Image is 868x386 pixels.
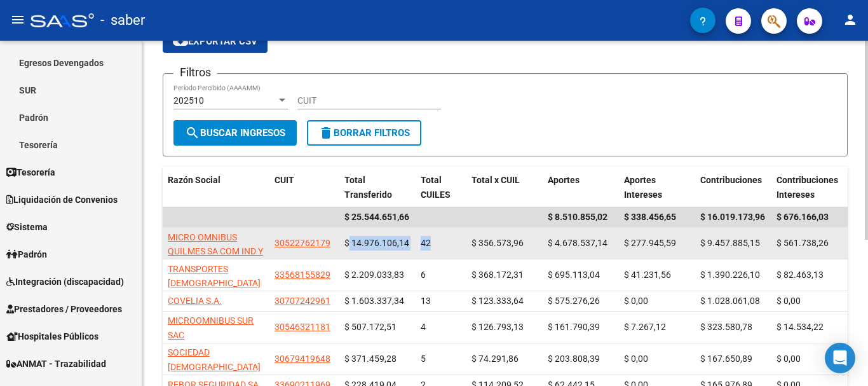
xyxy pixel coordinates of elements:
span: MICRO OMNIBUS QUILMES SA COM IND Y FINANC [168,232,263,272]
span: 202510 [173,95,204,106]
span: 6 [421,270,426,280]
span: Aportes Intereses [624,175,662,200]
span: $ 575.276,26 [548,296,600,306]
span: $ 368.172,31 [471,270,524,280]
span: $ 0,00 [624,296,648,306]
span: $ 561.738,26 [776,238,829,248]
span: - saber [100,6,145,34]
span: Integración (discapacidad) [6,275,124,289]
span: $ 82.463,13 [776,270,824,280]
span: Hospitales Públicos [6,329,98,343]
span: $ 0,00 [776,354,801,364]
span: Razón Social [168,175,220,185]
span: $ 8.510.855,02 [548,212,607,222]
h3: Filtros [173,64,217,81]
span: 4 [421,322,426,332]
span: $ 338.456,65 [624,212,676,222]
span: $ 41.231,56 [624,270,671,280]
span: 30707242961 [275,296,330,306]
mat-icon: menu [10,12,25,27]
span: $ 4.678.537,14 [548,238,607,248]
span: 5 [421,354,426,364]
span: Exportar CSV [173,36,257,47]
span: $ 2.209.033,83 [344,270,404,280]
span: MICROOMNIBUS SUR SAC [168,315,254,340]
span: $ 1.390.226,10 [700,270,760,280]
span: $ 161.790,39 [548,322,600,332]
span: $ 1.028.061,08 [700,296,760,306]
mat-icon: person [843,12,858,27]
button: Buscar Ingresos [173,120,297,146]
span: $ 16.019.173,96 [700,212,765,222]
div: Open Intercom Messenger [825,343,855,373]
mat-icon: delete [318,125,334,141]
span: Liquidación de Convenios [6,193,118,207]
datatable-header-cell: Aportes Intereses [619,167,695,209]
datatable-header-cell: Total CUILES [416,167,466,209]
span: $ 0,00 [624,354,648,364]
datatable-header-cell: Total x CUIL [466,167,543,209]
span: 13 [421,296,431,306]
span: $ 507.172,51 [344,322,397,332]
datatable-header-cell: Contribuciones [695,167,771,209]
span: $ 1.603.337,34 [344,296,404,306]
span: Buscar Ingresos [185,127,285,139]
span: $ 323.580,78 [700,322,752,332]
span: COVELIA S.A. [168,296,222,306]
span: Total x CUIL [471,175,520,185]
span: $ 167.650,89 [700,354,752,364]
span: $ 123.333,64 [471,296,524,306]
span: $ 356.573,96 [471,238,524,248]
span: 42 [421,238,431,248]
span: Contribuciones Intereses [776,175,838,200]
span: $ 7.267,12 [624,322,666,332]
span: $ 676.166,03 [776,212,829,222]
span: 30522762179 [275,238,330,248]
span: $ 126.793,13 [471,322,524,332]
span: $ 25.544.651,66 [344,212,409,222]
span: Sistema [6,220,48,234]
span: Total Transferido [344,175,392,200]
span: CUIT [275,175,294,185]
span: Padrón [6,247,47,261]
span: Borrar Filtros [318,127,410,139]
span: 30679419648 [275,354,330,364]
span: $ 74.291,86 [471,354,519,364]
datatable-header-cell: Total Transferido [339,167,416,209]
span: $ 9.457.885,15 [700,238,760,248]
span: 30546321181 [275,322,330,332]
span: 33568155829 [275,270,330,280]
span: $ 0,00 [776,296,801,306]
span: Contribuciones [700,175,762,185]
span: Tesorería [6,165,55,179]
span: Prestadores / Proveedores [6,302,122,316]
mat-icon: search [185,125,200,141]
span: $ 695.113,04 [548,270,600,280]
button: Exportar CSV [163,30,268,53]
button: Borrar Filtros [307,120,421,146]
span: $ 14.976.106,14 [344,238,409,248]
span: TRANSPORTES [DEMOGRAPHIC_DATA][PERSON_NAME] S. A. [168,264,261,303]
mat-icon: cloud_download [173,33,188,48]
span: $ 371.459,28 [344,354,397,364]
span: $ 277.945,59 [624,238,676,248]
span: ANMAT - Trazabilidad [6,357,106,371]
datatable-header-cell: CUIT [269,167,339,209]
datatable-header-cell: Aportes [543,167,619,209]
datatable-header-cell: Contribuciones Intereses [771,167,848,209]
span: Aportes [548,175,580,185]
span: $ 203.808,39 [548,354,600,364]
span: Total CUILES [421,175,451,200]
datatable-header-cell: Razón Social [163,167,269,209]
span: $ 14.534,22 [776,322,824,332]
